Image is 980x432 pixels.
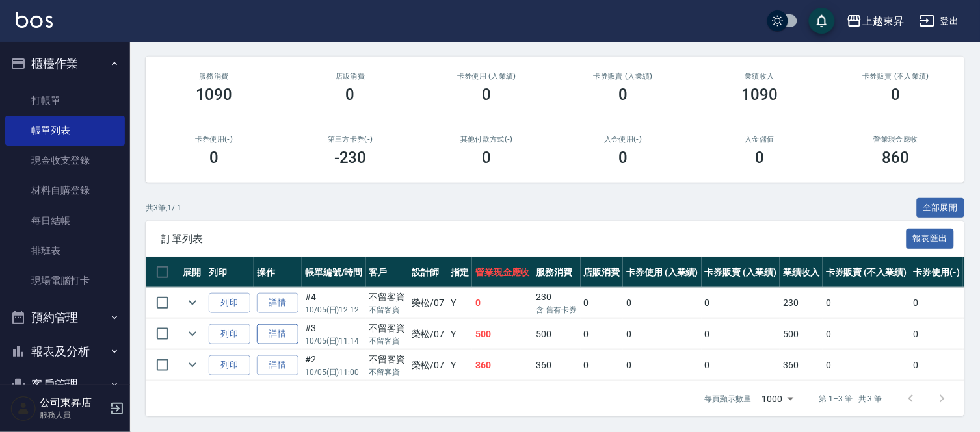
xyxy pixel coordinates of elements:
button: 列印 [209,293,250,313]
h3: -230 [334,149,367,167]
div: 上越東昇 [862,13,904,29]
div: 不留客資 [369,353,406,366]
th: 店販消費 [581,257,624,288]
td: Y [447,288,472,318]
h3: 1090 [196,86,232,104]
a: 詳情 [257,324,298,344]
td: 230 [780,288,823,318]
h2: 卡券使用 (入業績) [434,72,540,81]
p: 每頁顯示數量 [705,393,752,405]
p: 不留客資 [369,304,406,316]
h2: 卡券使用(-) [161,135,267,144]
button: save [809,8,835,34]
p: 含 舊有卡券 [536,304,577,316]
th: 設計師 [408,257,447,288]
a: 詳情 [257,293,298,313]
button: expand row [183,355,202,375]
p: 10/05 (日) 11:00 [305,366,363,378]
button: 報表匯出 [907,229,955,249]
th: 列印 [205,257,254,288]
td: 0 [581,350,624,381]
th: 營業現金應收 [472,257,533,288]
th: 卡券販賣 (不入業績) [823,257,910,288]
p: 服務人員 [40,409,106,421]
td: 0 [702,319,780,349]
a: 詳情 [257,355,298,375]
th: 卡券使用(-) [910,257,964,288]
h2: 卡券販賣 (不入業績) [843,72,949,81]
button: 上越東昇 [841,8,909,34]
a: 排班表 [5,236,125,266]
h3: 1090 [741,86,778,104]
td: 0 [623,350,702,381]
p: 不留客資 [369,335,406,347]
td: 230 [533,288,581,318]
h2: 店販消費 [298,72,403,81]
a: 現場電腦打卡 [5,266,125,296]
td: Y [447,319,472,349]
h2: 卡券販賣 (入業績) [570,72,676,81]
th: 服務消費 [533,257,581,288]
button: 列印 [209,355,250,375]
td: 0 [581,288,624,318]
h3: 0 [618,86,628,104]
th: 卡券販賣 (入業績) [702,257,780,288]
h5: 公司東昇店 [40,396,106,409]
td: 0 [823,288,910,318]
a: 打帳單 [5,86,125,116]
td: 500 [780,319,823,349]
td: 0 [910,350,964,381]
td: 500 [533,319,581,349]
td: Y [447,350,472,381]
h2: 業績收入 [707,72,812,81]
td: 0 [702,350,780,381]
h2: 入金儲值 [707,135,812,144]
td: #4 [302,288,366,318]
td: 榮松 /07 [408,319,447,349]
a: 帳單列表 [5,116,125,146]
div: 不留客資 [369,322,406,335]
th: 業績收入 [780,257,823,288]
button: 預約管理 [5,301,125,335]
td: 360 [472,350,533,381]
th: 帳單編號/時間 [302,257,366,288]
th: 操作 [254,257,302,288]
td: 360 [780,350,823,381]
th: 卡券使用 (入業績) [623,257,702,288]
td: 0 [623,319,702,349]
td: 0 [910,319,964,349]
button: 客戶管理 [5,368,125,401]
button: 登出 [914,9,964,33]
img: Logo [16,12,53,28]
h2: 入金使用(-) [570,135,676,144]
p: 第 1–3 筆 共 3 筆 [819,393,882,405]
a: 每日結帳 [5,206,125,236]
button: expand row [183,293,202,312]
th: 展開 [179,257,205,288]
td: 0 [581,319,624,349]
a: 報表匯出 [907,232,955,244]
h3: 0 [618,149,628,167]
h3: 服務消費 [161,72,267,81]
button: 全部展開 [917,198,965,218]
p: 10/05 (日) 12:12 [305,304,363,316]
td: 0 [623,288,702,318]
td: #3 [302,319,366,349]
td: 360 [533,350,581,381]
button: 櫃檯作業 [5,47,125,81]
div: 不留客資 [369,290,406,304]
td: 榮松 /07 [408,350,447,381]
td: 0 [472,288,533,318]
span: 訂單列表 [161,233,907,246]
h3: 860 [882,149,910,167]
td: 0 [910,288,964,318]
td: 0 [702,288,780,318]
h3: 0 [892,86,901,104]
img: Person [10,396,36,422]
h2: 其他付款方式(-) [434,135,540,144]
td: 0 [823,350,910,381]
p: 10/05 (日) 11:14 [305,335,363,347]
h2: 營業現金應收 [843,135,949,144]
td: 500 [472,319,533,349]
h3: 0 [346,86,355,104]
